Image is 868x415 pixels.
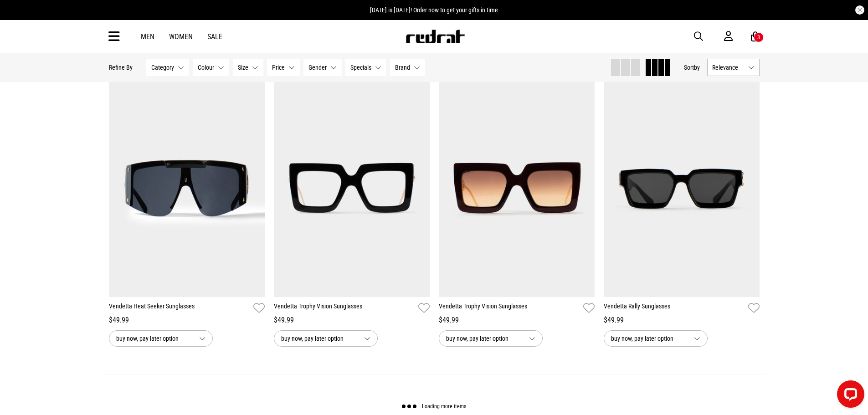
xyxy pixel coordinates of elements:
a: Vendetta Trophy Vision Sunglasses [274,302,415,315]
button: Sortby [684,62,700,73]
button: buy now, pay later option [274,330,378,347]
span: Colour [198,64,214,71]
span: Gender [308,64,327,71]
button: Gender [303,59,342,76]
span: Size [238,64,248,71]
img: Vendetta Trophy Vision Sunglasses in Black [274,79,430,297]
div: 3 [757,34,760,41]
button: Specials [345,59,386,76]
a: Vendetta Heat Seeker Sunglasses [109,302,250,315]
a: Women [169,32,193,41]
span: Relevance [712,64,745,71]
a: Vendetta Rally Sunglasses [604,302,745,315]
button: Colour [193,59,229,76]
button: Size [233,59,263,76]
div: $49.99 [109,315,265,326]
span: buy now, pay later option [446,333,522,344]
span: Loading more items [422,404,466,410]
img: Vendetta Trophy Vision Sunglasses in Red [439,79,595,297]
iframe: LiveChat chat widget [830,377,868,415]
span: Category [151,64,174,71]
span: by [694,64,700,71]
button: Price [267,59,300,76]
img: Vendetta Rally Sunglasses in Black [604,79,760,297]
span: Specials [350,64,371,71]
button: Brand [390,59,425,76]
p: Refine By [109,64,133,71]
span: Price [272,64,285,71]
button: Category [146,59,189,76]
div: $49.99 [274,315,430,326]
span: [DATE] is [DATE]! Order now to get your gifts in time [370,6,498,14]
span: buy now, pay later option [116,333,192,344]
button: buy now, pay later option [604,330,708,347]
img: Vendetta Heat Seeker Sunglasses in Black [109,79,265,297]
div: $49.99 [604,315,760,326]
img: Redrat logo [405,30,465,43]
button: buy now, pay later option [439,330,543,347]
a: Vendetta Trophy Vision Sunglasses [439,302,580,315]
span: buy now, pay later option [611,333,687,344]
button: buy now, pay later option [109,330,213,347]
a: 3 [751,32,760,41]
span: Brand [395,64,410,71]
div: $49.99 [439,315,595,326]
a: Men [141,32,154,41]
a: Sale [207,32,222,41]
span: buy now, pay later option [281,333,357,344]
button: Relevance [707,59,760,76]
